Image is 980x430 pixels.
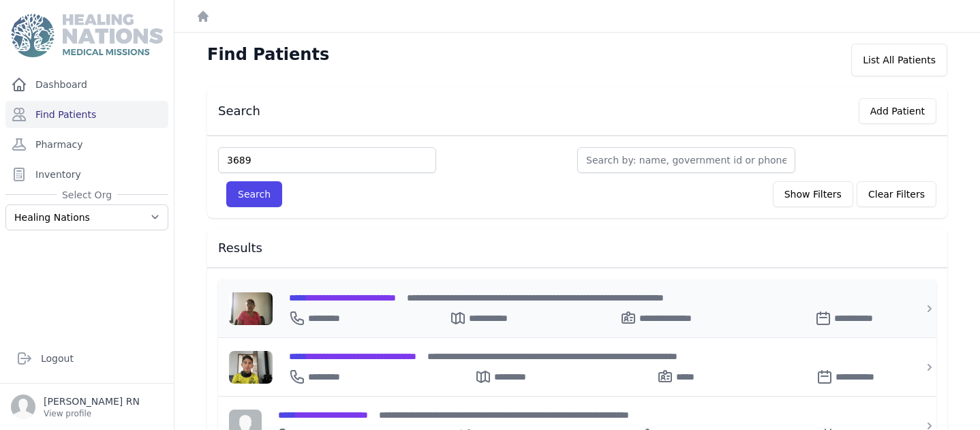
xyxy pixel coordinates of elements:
[218,147,436,173] input: Find by: id
[218,103,260,119] h3: Search
[857,181,936,207] button: Clear Filters
[773,181,853,207] button: Show Filters
[11,345,163,372] a: Logout
[11,14,162,57] img: Medical Missions EMR
[57,188,117,202] span: Select Org
[577,147,795,173] input: Search by: name, government id or phone
[229,292,273,325] img: MQ43ZgDx80PUMgu3BZ7gPfZwzsYUjIcP73Fzu6uT9P8HTv8cwKksWjYAAAAldEVYdGRhdGU6Y3JlYXRlADIwMjUtMDYtMTJUM...
[851,44,947,76] div: List All Patients
[5,161,168,188] a: Inventory
[44,395,140,408] p: [PERSON_NAME] RN
[11,395,163,419] a: [PERSON_NAME] RN View profile
[226,181,282,207] button: Search
[859,98,936,124] button: Add Patient
[207,44,329,65] h1: Find Patients
[44,408,140,419] p: View profile
[5,101,168,128] a: Find Patients
[218,240,936,256] h3: Results
[5,71,168,98] a: Dashboard
[5,131,168,158] a: Pharmacy
[229,351,273,384] img: zMhAAAAJXRFWHRkYXRlOmNyZWF0ZQAyMDI1LTA2LTI0VDIwOjQ1OjIxKzAwOjAwiQg2wwAAACV0RVh0ZGF0ZTptb2RpZnkAMj...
